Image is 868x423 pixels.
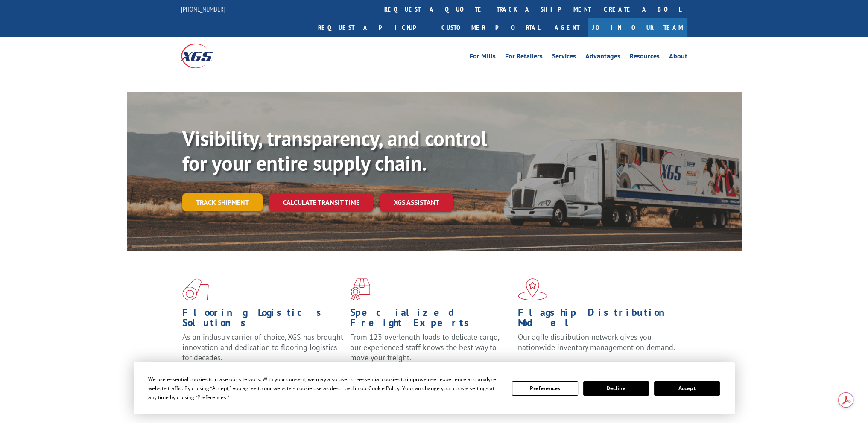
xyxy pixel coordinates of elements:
[380,193,453,212] a: XGS ASSISTANT
[583,381,649,396] button: Decline
[630,53,660,62] a: Resources
[269,193,373,212] a: Calculate transit time
[512,381,578,396] button: Preferences
[350,307,511,332] h1: Specialized Freight Experts
[518,278,547,300] img: xgs-icon-flagship-distribution-model-red
[588,18,687,37] a: Join Our Team
[505,53,543,62] a: For Retailers
[470,53,496,62] a: For Mills
[518,360,624,370] a: Learn More >
[654,381,720,396] button: Accept
[546,18,588,37] a: Agent
[181,5,225,13] a: [PHONE_NUMBER]
[148,375,502,402] div: We use essential cookies to make our site work. With your consent, we may also use non-essential ...
[669,53,687,62] a: About
[585,53,620,62] a: Advantages
[350,278,370,300] img: xgs-icon-focused-on-flooring-red
[518,332,675,352] span: Our agile distribution network gives you nationwide inventory management on demand.
[182,332,343,362] span: As an industry carrier of choice, XGS has brought innovation and dedication to flooring logistics...
[182,125,487,176] b: Visibility, transparency, and control for your entire supply chain.
[312,18,435,37] a: Request a pickup
[197,394,226,401] span: Preferences
[350,332,511,370] p: From 123 overlength loads to delicate cargo, our experienced staff knows the best way to move you...
[435,18,546,37] a: Customer Portal
[518,307,679,332] h1: Flagship Distribution Model
[552,53,576,62] a: Services
[368,385,400,392] span: Cookie Policy
[182,193,263,211] a: Track shipment
[134,362,735,414] div: Cookie Consent Prompt
[182,307,344,332] h1: Flooring Logistics Solutions
[182,278,209,300] img: xgs-icon-total-supply-chain-intelligence-red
